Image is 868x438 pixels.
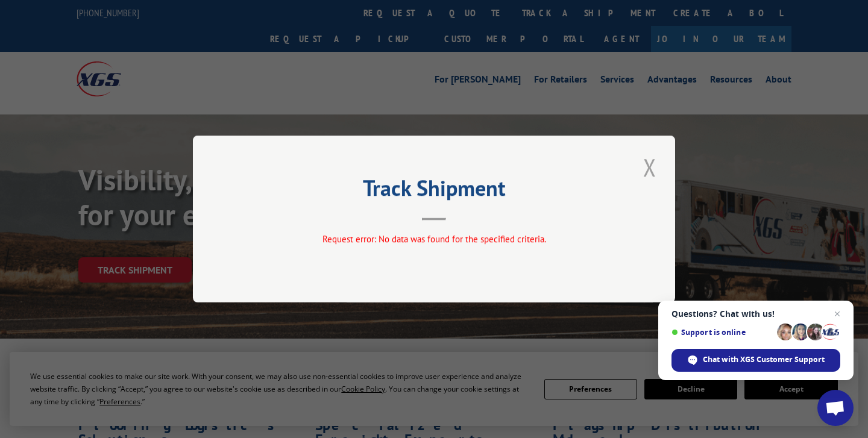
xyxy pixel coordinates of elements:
[322,233,546,245] span: Request error: No data was found for the specified criteria.
[817,390,854,426] a: Open chat
[703,354,825,365] span: Chat with XGS Customer Support
[671,349,840,372] span: Chat with XGS Customer Support
[253,180,615,202] h2: Track Shipment
[671,309,840,319] span: Questions? Chat with us!
[671,328,773,337] span: Support is online
[640,151,660,184] button: Close modal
